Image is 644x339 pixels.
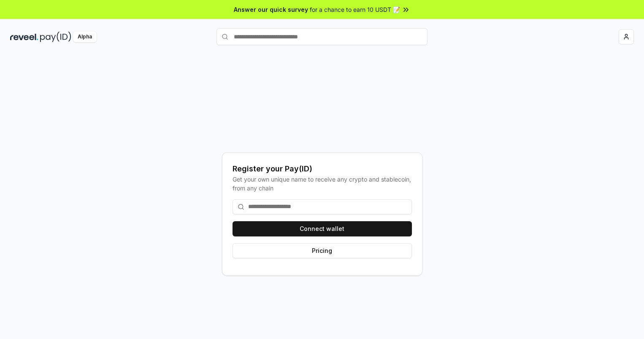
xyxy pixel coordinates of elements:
span: for a chance to earn 10 USDT 📝 [310,5,400,14]
img: reveel_dark [10,32,38,42]
img: pay_id [40,32,71,42]
span: Answer our quick survey [234,5,308,14]
div: Get your own unique name to receive any crypto and stablecoin, from any chain [233,175,412,193]
button: Connect wallet [233,221,412,236]
div: Alpha [73,32,97,42]
div: Register your Pay(ID) [233,163,412,175]
button: Pricing [233,243,412,258]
